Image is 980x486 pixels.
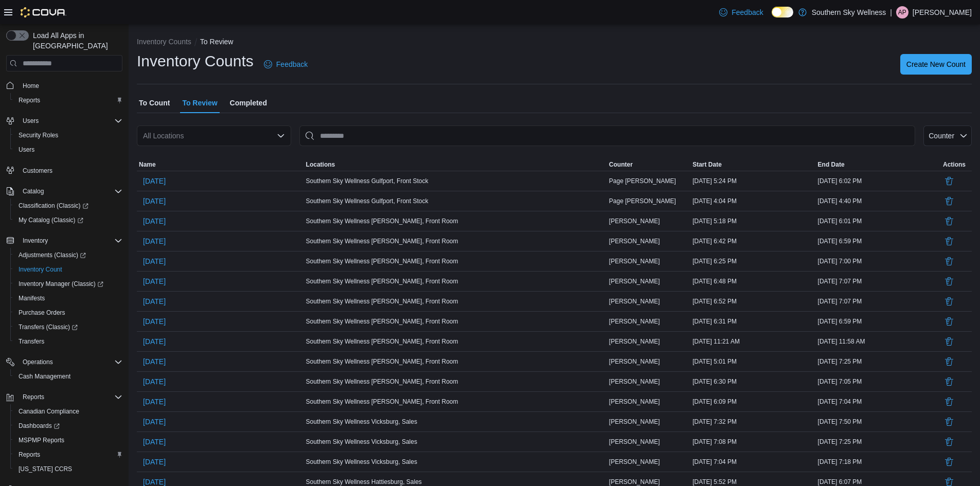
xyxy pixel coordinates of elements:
span: Inventory Count [14,263,122,276]
button: Cash Management [10,369,127,384]
span: [PERSON_NAME] [609,418,660,426]
span: Inventory Count [19,265,62,274]
div: [DATE] 5:18 PM [690,215,815,227]
div: [DATE] 11:58 AM [816,335,941,348]
button: Purchase Orders [10,305,127,320]
button: Reports [10,93,127,107]
span: Transfers [14,335,122,348]
div: [DATE] 6:31 PM [690,315,815,328]
button: Users [19,115,43,127]
a: Transfers (Classic) [14,321,82,333]
div: [DATE] 7:08 PM [690,436,815,448]
span: Counter [929,132,954,140]
div: Southern Sky Wellness [PERSON_NAME], Front Room [304,235,607,247]
button: Locations [304,158,607,171]
div: [DATE] 7:18 PM [816,456,941,468]
div: [DATE] 7:04 PM [816,395,941,408]
span: MSPMP Reports [14,434,122,446]
a: Reports [14,94,44,106]
input: Dark Mode [772,7,793,17]
button: Delete [943,275,955,287]
a: Adjustments (Classic) [14,249,90,261]
div: Southern Sky Wellness [PERSON_NAME], Front Room [304,255,607,267]
nav: An example of EuiBreadcrumbs [137,37,972,49]
a: Classification (Classic) [10,199,127,213]
span: Inventory Manager (Classic) [14,278,122,290]
span: Users [19,115,122,127]
span: [DATE] [143,376,166,387]
button: Counter [923,125,972,146]
span: [PERSON_NAME] [609,257,660,265]
div: [DATE] 6:42 PM [690,235,815,247]
span: Customers [19,164,122,177]
h1: Inventory Counts [137,51,254,71]
div: Anna Phillips [896,6,908,19]
button: Delete [943,456,955,468]
div: [DATE] 6:25 PM [690,255,815,267]
button: Users [2,114,127,128]
div: [DATE] 5:24 PM [690,175,815,187]
span: Reports [23,393,44,401]
a: Adjustments (Classic) [10,248,127,262]
span: Reports [19,96,40,104]
div: [DATE] 7:04 PM [690,456,815,468]
span: Create New Count [906,59,966,69]
button: End Date [816,158,941,171]
a: Inventory Count [14,263,66,276]
button: [DATE] [139,274,170,289]
button: Home [2,78,127,93]
a: Transfers [14,335,48,348]
button: Users [10,142,127,157]
span: Canadian Compliance [19,407,79,416]
a: Transfers (Classic) [10,320,127,334]
div: [DATE] 6:02 PM [816,175,941,187]
a: MSPMP Reports [14,434,68,446]
span: [DATE] [143,356,166,367]
span: To Count [139,93,170,113]
span: Inventory [23,237,48,245]
button: Delete [943,215,955,227]
div: Southern Sky Wellness [PERSON_NAME], Front Room [304,215,607,227]
span: [DATE] [143,276,166,286]
span: [DATE] [143,336,166,347]
div: [DATE] 6:09 PM [690,395,815,408]
span: Transfers (Classic) [19,323,78,331]
button: Delete [943,395,955,408]
span: Users [23,117,39,125]
span: My Catalog (Classic) [14,214,122,226]
div: Southern Sky Wellness [PERSON_NAME], Front Room [304,375,607,388]
div: [DATE] 6:52 PM [690,295,815,308]
button: [DATE] [139,314,170,329]
span: Counter [609,160,633,169]
button: [DATE] [139,254,170,269]
span: [PERSON_NAME] [609,357,660,366]
span: Load All Apps in [GEOGRAPHIC_DATA] [29,30,122,51]
a: Users [14,143,39,156]
span: [DATE] [143,176,166,186]
button: Delete [943,295,955,308]
span: Security Roles [14,129,122,141]
button: Create New Count [900,54,972,75]
button: To Review [200,38,234,46]
input: This is a search bar. After typing your query, hit enter to filter the results lower in the page. [299,125,915,146]
button: Inventory [19,235,52,247]
a: My Catalog (Classic) [10,213,127,227]
span: Feedback [276,59,308,69]
span: Inventory Manager (Classic) [19,280,103,288]
button: [DATE] [139,213,170,229]
div: Southern Sky Wellness [PERSON_NAME], Front Room [304,315,607,328]
span: [US_STATE] CCRS [19,465,72,473]
p: [PERSON_NAME] [913,6,972,19]
div: Southern Sky Wellness [PERSON_NAME], Front Room [304,395,607,408]
div: [DATE] 6:30 PM [690,375,815,388]
div: [DATE] 4:40 PM [816,195,941,207]
span: [DATE] [143,437,166,447]
span: [PERSON_NAME] [609,237,660,245]
div: [DATE] 5:01 PM [690,355,815,368]
span: AP [898,6,906,19]
button: Inventory Count [10,262,127,277]
span: Dashboards [14,420,122,432]
span: [DATE] [143,256,166,266]
span: [PERSON_NAME] [609,438,660,446]
a: Dashboards [10,419,127,433]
